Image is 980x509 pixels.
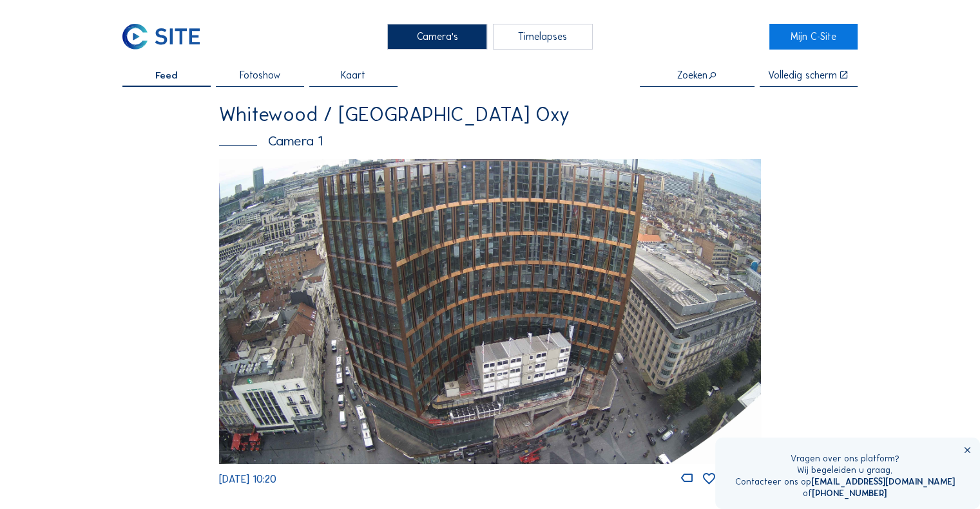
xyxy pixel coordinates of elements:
[122,24,211,50] a: C-SITE Logo
[735,488,955,499] div: of
[387,24,487,50] div: Camera's
[219,105,761,125] div: Whitewood / [GEOGRAPHIC_DATA] Oxy
[735,465,955,476] div: Wij begeleiden u graag.
[219,473,276,485] span: [DATE] 10:20
[155,70,178,80] span: Feed
[812,488,887,499] a: [PHONE_NUMBER]
[122,24,199,50] img: C-SITE Logo
[735,476,955,488] div: Contacteer ons op
[769,24,858,50] a: Mijn C-Site
[735,453,955,465] div: Vragen over ons platform?
[493,24,593,50] div: Timelapses
[219,159,761,463] img: Image
[811,476,955,487] a: [EMAIL_ADDRESS][DOMAIN_NAME]
[240,70,280,80] span: Fotoshow
[768,70,837,80] div: Volledig scherm
[219,134,761,148] div: Camera 1
[341,70,365,80] span: Kaart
